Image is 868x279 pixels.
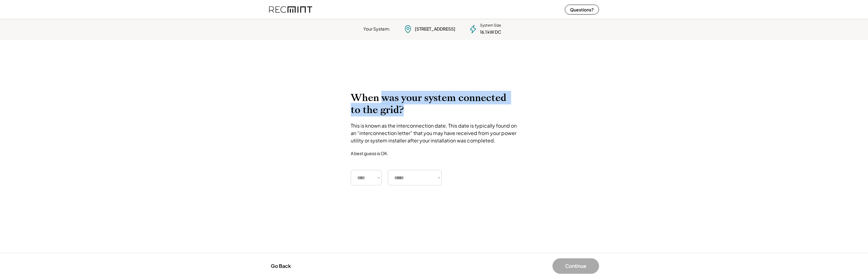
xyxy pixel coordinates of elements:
div: A best guess is OK. [351,150,388,156]
div: This is known as the interconnection date. This date is typically found on an “interconnection le... [351,122,517,144]
div: 16.1 kW DC [480,29,501,35]
button: Continue [552,258,599,274]
img: recmint-logotype%403x%20%281%29.jpeg [269,1,312,18]
div: Your System: [363,26,390,32]
div: System Size [480,23,501,28]
h2: When was your system connected to the grid? [351,92,517,116]
div: [STREET_ADDRESS] [415,26,455,32]
button: Go Back [269,259,293,273]
button: Questions? [565,5,599,15]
